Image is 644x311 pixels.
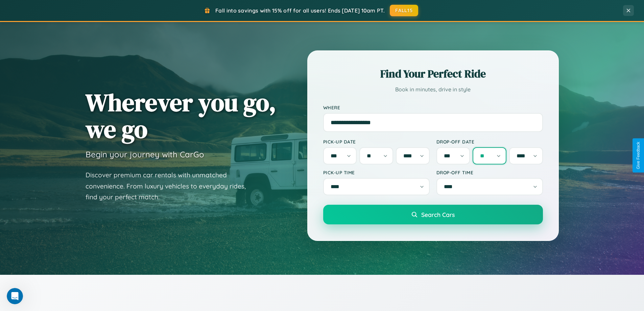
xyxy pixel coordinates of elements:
h3: Begin your journey with CarGo [86,149,204,159]
h1: Wherever you go, we go [86,89,276,142]
button: Search Cars [323,205,543,224]
iframe: Intercom live chat [7,288,23,304]
label: Pick-up Time [323,170,430,175]
p: Discover premium car rentals with unmatched convenience. From luxury vehicles to everyday rides, ... [86,170,255,203]
label: Drop-off Time [436,170,543,175]
p: Book in minutes, drive in style [323,85,543,94]
div: Give Feedback [636,142,641,169]
span: Fall into savings with 15% off for all users! Ends [DATE] 10am PT. [215,7,385,14]
label: Drop-off Date [436,139,543,145]
button: FALL15 [390,5,418,16]
label: Where [323,105,543,110]
span: Search Cars [421,211,455,218]
label: Pick-up Date [323,139,430,145]
h2: Find Your Perfect Ride [323,66,543,81]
